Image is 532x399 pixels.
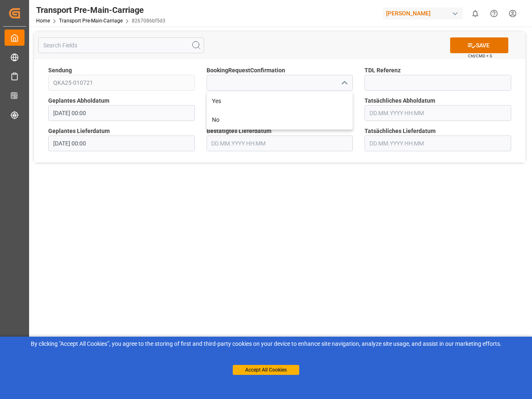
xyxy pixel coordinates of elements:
a: Transport Pre-Main-Carriage [59,18,123,24]
button: Help Center [485,4,503,23]
div: Transport Pre-Main-Carriage [36,4,165,16]
span: Tatsächliches Abholdatum [365,96,435,105]
input: DD.MM.YYYY HH:MM [48,135,195,151]
button: close menu [337,76,350,89]
span: Tatsächliches Lieferdatum [365,127,436,135]
input: DD.MM.YYYY HH:MM [365,135,511,151]
button: show 0 new notifications [466,4,485,23]
span: Geplantes Lieferdatum [48,127,110,135]
div: Yes [207,92,353,111]
span: Sendung [48,66,72,75]
button: SAVE [450,37,508,53]
span: Ctrl/CMD + S [468,53,492,59]
div: [PERSON_NAME] [383,7,463,20]
button: Accept All Cookies [233,365,299,375]
span: TDL Referenz [365,66,401,75]
input: Search Fields [38,37,204,53]
div: By clicking "Accept All Cookies”, you agree to the storing of first and third-party cookies on yo... [6,340,526,348]
span: Geplantes Abholdatum [48,96,109,105]
span: BookingRequestConfirmation [207,66,285,75]
input: DD.MM.YYYY HH:MM [48,105,195,121]
span: Bestätigtes Lieferdatum [207,127,271,135]
input: DD.MM.YYYY HH:MM [207,135,353,151]
div: No [207,111,353,129]
button: [PERSON_NAME] [383,5,466,21]
input: DD.MM.YYYY HH:MM [365,105,511,121]
a: Home [36,18,50,24]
